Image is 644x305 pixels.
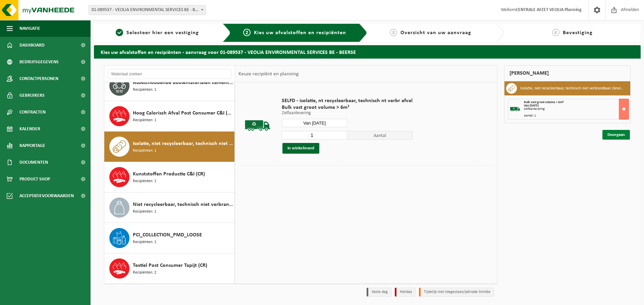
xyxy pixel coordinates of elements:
span: Recipiënten: 1 [133,117,156,124]
span: PCI_COLLECTION_PMD_LOOSE [133,231,202,239]
span: Recipiënten: 1 [133,87,156,93]
span: Dashboard [19,37,45,54]
span: Niet recycleerbaar, technisch niet verbrandbaar afval (brandbaar) [133,201,233,209]
div: Aantal: 1 [524,114,629,118]
span: Kies uw afvalstoffen en recipiënten [254,30,346,35]
button: In winkelmand [282,143,319,154]
span: Recipiënten: 1 [133,148,156,154]
button: PCI_COLLECTION_PMD_LOOSE Recipiënten: 1 [104,223,235,253]
span: 2 [243,29,251,36]
strong: Van [DATE] [524,104,539,107]
span: Navigatie [19,20,40,37]
p: Zelfaanlevering [282,111,413,116]
li: Holiday [395,288,416,297]
div: Zelfaanlevering [524,107,629,111]
span: Overzicht van uw aanvraag [400,30,471,35]
span: Bevestiging [563,30,593,35]
span: Bedrijfsgegevens [19,54,59,70]
span: 1 [116,29,123,36]
span: 01-089537 - VEOLIA ENVIRONMENTAL SERVICES BE - BEERSE [89,5,206,15]
span: Documenten [19,154,48,171]
button: Textiel Post Consumer Tapijt (CR) Recipiënten: 2 [104,253,235,284]
button: Isolatie, niet recycleerbaar, technisch niet verbrandbaar (brandbaar) Recipiënten: 1 [104,132,235,162]
span: Product Shop [19,171,50,187]
span: Bulk vast groot volume > 6m³ [524,100,563,104]
span: Asbesthoudende bouwmaterialen cementgebonden met isolatie(hechtgebonden) [133,79,233,87]
button: Niet recycleerbaar, technisch niet verbrandbaar afval (brandbaar) Recipiënten: 1 [104,193,235,223]
a: 1Selecteer hier een vestiging [97,29,217,37]
span: Recipiënten: 1 [133,239,156,245]
span: Recipiënten: 1 [133,178,156,184]
input: Materiaal zoeken [108,69,231,79]
span: Kalender [19,121,40,137]
span: SELFD - isolatie, nt recycleerbaar, technisch nt verbr afval [282,97,413,104]
span: 4 [552,29,559,36]
h3: Isolatie, niet recycleerbaar, technisch niet verbrandbaar (brandbaar) [520,83,626,94]
span: Rapportage [19,137,45,154]
span: Kunststoffen Productie C&I (CR) [133,170,205,178]
li: Vaste dag [367,288,391,297]
span: Textiel Post Consumer Tapijt (CR) [133,261,207,270]
strong: CENTRALE AFZET VEOLIA Planning [516,7,582,12]
div: [PERSON_NAME] [504,65,631,81]
span: Contactpersonen [19,70,58,87]
span: Acceptatievoorwaarden [19,187,74,204]
li: Tijdelijk niet toegestaan/période limitée [419,288,494,297]
a: Doorgaan [602,130,630,140]
span: Aantal [347,131,413,140]
span: Contracten [19,104,46,121]
span: 3 [390,29,397,36]
h2: Kies uw afvalstoffen en recipiënten - aanvraag voor 01-089537 - VEOLIA ENVIRONMENTAL SERVICES BE ... [94,45,641,58]
span: Bulk vast groot volume > 6m³ [282,104,413,111]
div: Keuze recipiënt en planning [235,66,302,82]
button: Asbesthoudende bouwmaterialen cementgebonden met isolatie(hechtgebonden) Recipiënten: 1 [104,71,235,101]
span: Hoog Calorisch Afval Post Consumer C&I (CR) [133,109,233,117]
button: Hoog Calorisch Afval Post Consumer C&I (CR) Recipiënten: 1 [104,101,235,132]
button: Kunststoffen Productie C&I (CR) Recipiënten: 1 [104,162,235,193]
span: Gebruikers [19,87,45,104]
span: Isolatie, niet recycleerbaar, technisch niet verbrandbaar (brandbaar) [133,140,233,148]
span: Recipiënten: 1 [133,209,156,215]
span: 01-089537 - VEOLIA ENVIRONMENTAL SERVICES BE - BEERSE [89,5,206,15]
span: Selecteer hier een vestiging [126,30,199,35]
input: Selecteer datum [282,119,347,127]
span: Recipiënten: 2 [133,270,156,276]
